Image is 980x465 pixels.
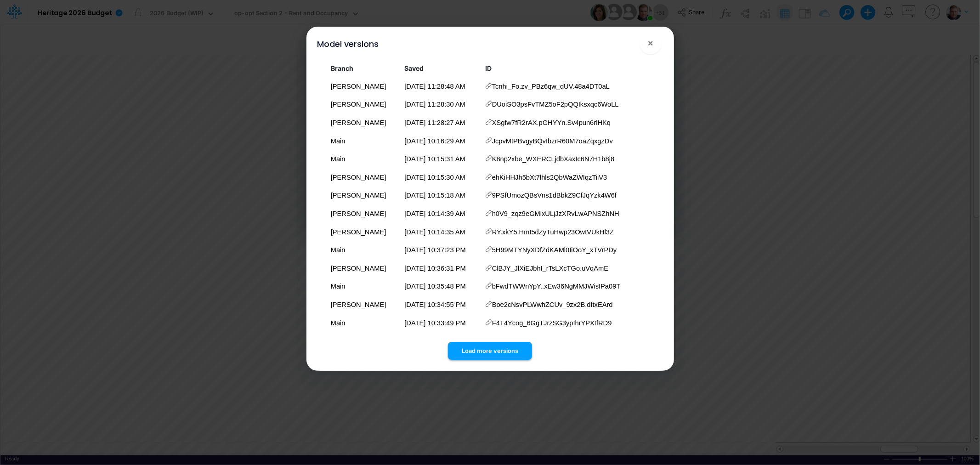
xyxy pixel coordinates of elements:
span: Copy hyperlink to this version of the model [485,245,492,255]
span: Copy hyperlink to this version of the model [485,136,492,146]
span: 5H99MTYNyXDfZdKAMl0IiOoY_xTVrPDy [492,245,617,255]
td: [DATE] 10:14:35 AM [401,223,481,241]
td: [DATE] 10:15:18 AM [401,187,481,205]
span: JcpvMtPBvgyBQvIbzrR60M7oaZqxgzDv [492,136,613,146]
td: [DATE] 10:15:30 AM [401,168,481,187]
span: Copy hyperlink to this version of the model [485,300,492,310]
td: [DATE] 10:14:39 AM [401,204,481,223]
span: Tcnhi_Fo.zv_PBz6qw_dUV.48a4DT0aL [492,81,610,91]
td: Main [327,278,401,296]
span: Copy hyperlink to this version of the model [485,227,492,237]
span: Copy hyperlink to this version of the model [485,154,492,164]
th: ID [481,59,653,77]
span: Copy hyperlink to this version of the model [485,209,492,219]
td: [DATE] 10:36:31 PM [401,259,481,278]
button: Load more versions [448,342,532,360]
span: Copy hyperlink to this version of the model [485,281,492,291]
td: Main [327,241,401,259]
td: [DATE] 10:37:23 PM [401,241,481,259]
td: Main [327,132,401,150]
span: h0V9_zqz9eGMixULjJzXRvLwAPNSZhNH [492,209,619,219]
td: Main [327,314,401,332]
span: Copy hyperlink to this version of the model [485,99,492,109]
span: Copy hyperlink to this version of the model [485,81,492,91]
td: [PERSON_NAME] [327,113,401,132]
td: [PERSON_NAME] [327,77,401,96]
span: ClBJY_JlXiEJbhI_rTsLXcTGo.uVqAmE [492,263,608,273]
td: [PERSON_NAME] [327,96,401,114]
td: [DATE] 11:28:48 AM [401,77,481,96]
span: Copy hyperlink to this version of the model [485,263,492,273]
span: RY.xkY5.Hmt5dZyTuHwp23OwtVUkHl3Z [492,227,614,237]
span: Copy hyperlink to this version of the model [485,318,492,328]
td: [PERSON_NAME] [327,223,401,241]
span: ehKiHHJh5bXt7lhls2QbWaZWIqzTiiV3 [492,172,607,182]
td: [PERSON_NAME] [327,259,401,278]
span: bFwdTWWnYpY..xEw36NgMMJWisIPa09T [492,281,621,291]
td: [DATE] 11:28:27 AM [401,113,481,132]
span: XSgfw7fR2rAX.pGHYYn.Sv4pun6rlHKq [492,118,611,128]
span: DUoiSO3psFvTMZ5oF2pQQIksxqc6WoLL [492,99,619,109]
td: [DATE] 10:16:29 AM [401,132,481,150]
span: Copy hyperlink to this version of the model [485,172,492,182]
td: [DATE] 10:34:55 PM [401,295,481,314]
td: Main [327,150,401,168]
th: Local date/time when this version was saved [401,59,481,77]
td: [DATE] 10:15:31 AM [401,150,481,168]
td: [PERSON_NAME] [327,187,401,205]
span: F4T4Ycog_6GgTJrzSG3ypIhrYPXtfRD9 [492,318,612,328]
span: × [647,37,653,48]
button: Close [640,32,662,54]
span: 9PSfUmozQBsVns1dBbkZ9CfJqYzk4W6f [492,190,617,200]
td: [DATE] 10:35:48 PM [401,278,481,296]
span: Copy hyperlink to this version of the model [485,190,492,200]
div: Model versions [317,38,379,50]
span: Copy hyperlink to this version of the model [485,118,492,128]
span: Boe2cNsvPLWwhZCUv_9zx2B.dItxEArd [492,300,613,310]
td: [DATE] 10:33:49 PM [401,314,481,332]
th: Branch [327,59,401,77]
td: [DATE] 11:28:30 AM [401,96,481,114]
span: K8np2xbe_WXERCLjdbXaxIc6N7H1b8j8 [492,154,614,164]
td: [PERSON_NAME] [327,168,401,187]
td: [PERSON_NAME] [327,295,401,314]
td: [PERSON_NAME] [327,204,401,223]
